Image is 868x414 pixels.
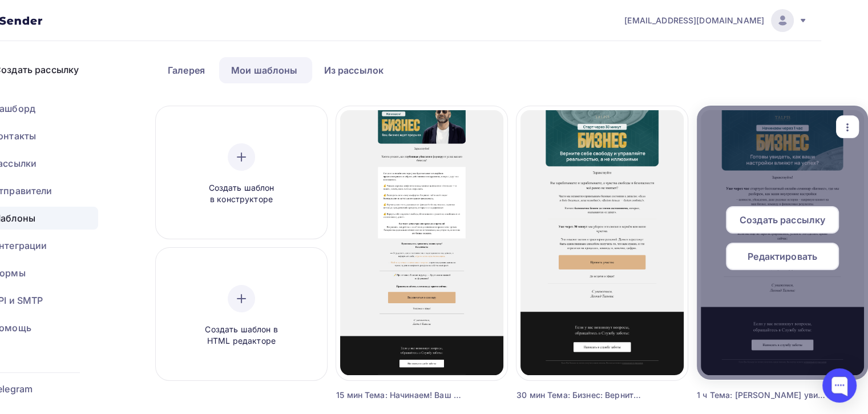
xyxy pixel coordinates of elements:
a: Из рассылок [312,57,396,83]
div: 30 мин Тема: Бизнес: Верните себе свободу и управляйте реальностью, а не иллюзиями. Старт через 3... [516,389,645,401]
span: Создать шаблон в HTML редакторе [187,324,296,347]
div: 1 ч Тема: [PERSON_NAME] увидеть, как ваши настройки влияют на успех? Через час начинаем «Бизнес»! [697,389,825,401]
span: Создать шаблон в конструкторе [187,182,296,206]
div: 15 мин Тема: Начинаем! Ваш бизнес ждет прорыва: семинар «Бизнес» стартует через 15 минут! [336,389,465,401]
a: Мои шаблоны [219,57,310,83]
span: Создать рассылку [740,213,825,227]
a: [EMAIL_ADDRESS][DOMAIN_NAME] [624,9,808,32]
span: Редактировать [748,250,817,263]
span: [EMAIL_ADDRESS][DOMAIN_NAME] [624,15,764,26]
a: Галерея [156,57,217,83]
